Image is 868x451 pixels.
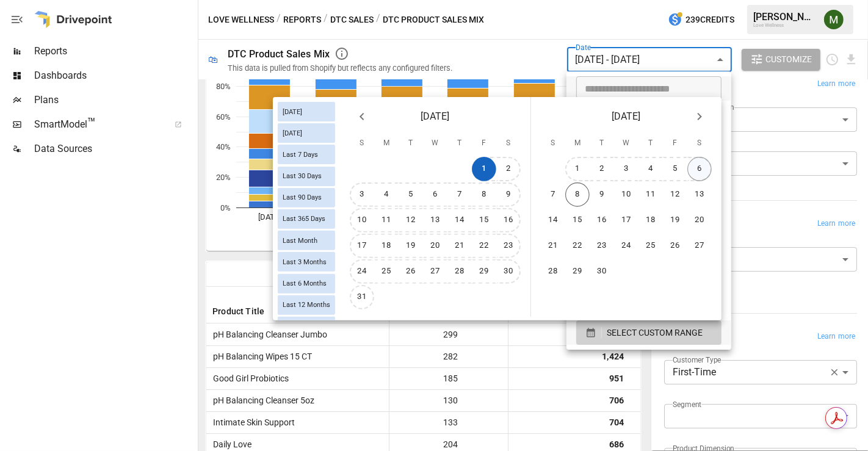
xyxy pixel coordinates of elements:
[590,182,614,207] button: 9
[278,301,335,309] span: Last 12 Months
[542,131,564,156] span: Sunday
[375,131,397,156] span: Monday
[541,259,565,284] button: 28
[399,234,423,258] button: 19
[472,259,496,284] button: 29
[278,317,335,336] div: Last Year
[687,234,712,258] button: 27
[350,104,374,129] button: Previous month
[278,123,335,143] div: [DATE]
[687,157,712,181] button: 6
[447,259,472,284] button: 28
[638,182,663,207] button: 11
[278,166,335,186] div: Last 30 Days
[350,182,374,207] button: 3
[472,157,496,181] button: 1
[663,182,687,207] button: 12
[472,234,496,258] button: 22
[278,295,335,315] div: Last 12 Months
[278,252,335,272] div: Last 3 Months
[472,182,496,207] button: 8
[374,208,399,233] button: 11
[350,208,374,233] button: 10
[278,145,335,164] div: Last 7 Days
[399,182,423,207] button: 5
[496,182,521,207] button: 9
[590,259,614,284] button: 30
[472,208,496,233] button: 15
[541,182,565,207] button: 7
[496,259,521,284] button: 30
[565,208,590,233] button: 15
[374,234,399,258] button: 18
[687,104,712,129] button: Next month
[278,209,335,229] div: Last 365 Days
[614,182,638,207] button: 10
[399,259,423,284] button: 26
[278,237,322,245] span: Last Month
[278,151,323,159] span: Last 7 Days
[607,325,703,341] span: SELECT CUSTOM RANGE
[687,208,712,233] button: 20
[421,108,450,125] span: [DATE]
[423,234,447,258] button: 20
[615,131,637,156] span: Wednesday
[612,108,641,125] span: [DATE]
[614,208,638,233] button: 17
[663,208,687,233] button: 19
[638,157,663,181] button: 4
[663,234,687,258] button: 26
[565,157,590,181] button: 1
[278,215,330,223] span: Last 365 Days
[566,131,588,156] span: Monday
[400,131,422,156] span: Tuesday
[447,208,472,233] button: 14
[565,259,590,284] button: 29
[278,129,307,137] span: [DATE]
[374,259,399,284] button: 25
[664,131,686,156] span: Friday
[541,234,565,258] button: 21
[423,182,447,207] button: 6
[565,182,590,207] button: 8
[565,234,590,258] button: 22
[278,258,331,266] span: Last 3 Months
[614,157,638,181] button: 3
[590,157,614,181] button: 2
[590,234,614,258] button: 23
[278,188,335,207] div: Last 90 Days
[496,157,521,181] button: 2
[687,182,712,207] button: 13
[473,131,495,156] span: Friday
[424,131,446,156] span: Wednesday
[576,320,722,345] button: SELECT CUSTOM RANGE
[278,102,335,121] div: [DATE]
[278,231,335,250] div: Last Month
[638,234,663,258] button: 25
[447,234,472,258] button: 21
[423,259,447,284] button: 27
[496,208,521,233] button: 16
[399,208,423,233] button: 12
[278,280,331,287] span: Last 6 Months
[350,234,374,258] button: 17
[278,193,327,201] span: Last 90 Days
[374,182,399,207] button: 4
[638,208,663,233] button: 18
[278,107,307,115] span: [DATE]
[350,259,374,284] button: 24
[614,234,638,258] button: 24
[351,131,373,156] span: Sunday
[591,131,613,156] span: Tuesday
[278,273,335,293] div: Last 6 Months
[590,208,614,233] button: 16
[663,157,687,181] button: 5
[350,285,374,309] button: 31
[447,182,472,207] button: 7
[449,131,471,156] span: Thursday
[689,131,711,156] span: Saturday
[640,131,662,156] span: Thursday
[278,172,327,180] span: Last 30 Days
[423,208,447,233] button: 13
[497,131,519,156] span: Saturday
